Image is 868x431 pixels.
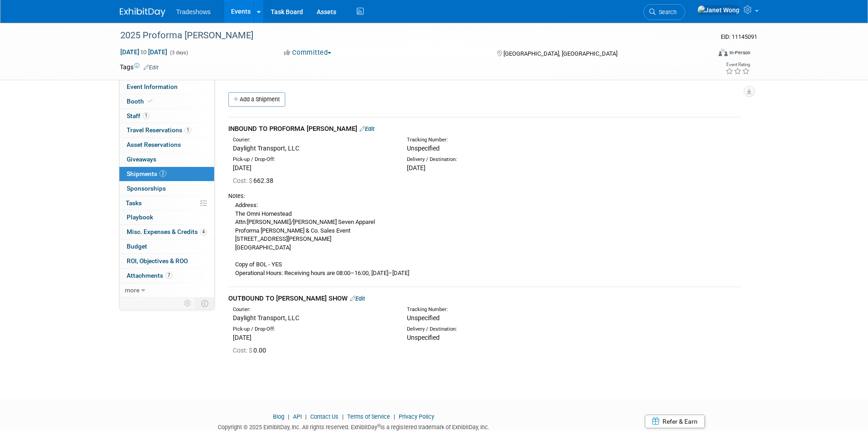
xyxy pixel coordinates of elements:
span: | [391,413,397,420]
a: Shipments2 [119,167,214,181]
span: Unspecified [407,314,440,322]
img: Format-Inperson.png [719,49,728,56]
div: 2025 Proforma [PERSON_NAME] [117,27,697,44]
div: [DATE] [233,163,393,172]
span: 1 [143,112,149,119]
button: Committed [281,48,335,57]
a: Tasks [119,196,214,210]
a: more [119,283,214,297]
a: API [293,413,302,420]
span: Travel Reservations [127,126,191,134]
div: Delivery / Destination: [407,156,567,163]
a: Add a Shipment [228,92,285,107]
span: Tasks [126,199,142,207]
span: Cost: $ [233,347,253,354]
span: | [340,413,346,420]
span: Event Information [127,83,178,90]
a: Misc. Expenses & Credits4 [119,225,214,239]
a: Giveaways [119,152,214,166]
div: Courier: [233,136,393,144]
a: Booth [119,94,214,109]
span: 0.00 [233,347,270,354]
a: Privacy Policy [399,413,434,420]
span: Event ID: 11145091 [721,33,757,40]
span: Cost: $ [233,177,253,184]
a: Blog [273,413,284,420]
div: Pick-up / Drop-Off: [233,326,393,333]
div: Address: The Omni Homestead Attn:[PERSON_NAME]/[PERSON_NAME] Seven Apparel Proforma [PERSON_NAME]... [228,200,742,277]
a: ROI, Objectives & ROO [119,254,214,268]
span: to [139,48,148,56]
span: 4 [200,228,207,235]
span: 662.38 [233,177,277,184]
span: Shipments [127,170,166,177]
img: Janet Wong [697,5,740,15]
span: | [286,413,292,420]
span: Attachments [127,272,172,279]
span: [DATE] [DATE] [120,48,168,56]
span: Search [656,9,677,16]
div: INBOUND TO PROFORMA [PERSON_NAME] [228,124,742,134]
div: [DATE] [233,333,393,342]
a: Terms of Service [347,413,390,420]
span: 2 [159,170,166,177]
div: Courier: [233,306,393,313]
span: Playbook [127,213,153,221]
span: Budget [127,243,147,250]
a: Edit [350,295,365,302]
a: Budget [119,239,214,254]
td: Personalize Event Tab Strip [180,297,196,309]
span: Staff [127,112,149,119]
div: OUTBOUND TO [PERSON_NAME] SHOW [228,294,742,303]
a: Staff1 [119,109,214,123]
div: Delivery / Destination: [407,326,567,333]
span: Asset Reservations [127,141,181,148]
div: Event Rating [725,62,750,67]
a: Travel Reservations1 [119,123,214,137]
span: | [303,413,309,420]
a: Sponsorships [119,182,214,196]
a: Playbook [119,210,214,224]
a: Search [643,4,685,20]
div: Event Format [657,47,751,61]
span: Booth [127,98,154,105]
span: Unspecified [407,145,440,152]
span: Tradeshows [176,8,211,16]
a: Contact Us [310,413,339,420]
a: Event Information [119,80,214,94]
span: [GEOGRAPHIC_DATA], [GEOGRAPHIC_DATA] [503,50,617,57]
div: Tracking Number: [407,136,611,144]
span: Sponsorships [127,185,166,192]
span: more [125,286,139,294]
td: Tags [120,62,159,72]
sup: ® [377,423,380,428]
span: (3 days) [169,50,188,56]
div: In-Person [729,49,750,56]
span: 1 [185,127,191,134]
div: Tracking Number: [407,306,611,313]
a: Asset Reservations [119,138,214,152]
a: Edit [144,64,159,71]
span: ROI, Objectives & ROO [127,257,188,265]
a: Refer & Earn [645,415,705,428]
span: Giveaways [127,156,156,163]
div: Daylight Transport, LLC [233,144,393,153]
img: ExhibitDay [120,8,165,17]
span: 7 [165,272,172,279]
span: Unspecified [407,334,440,341]
span: Misc. Expenses & Credits [127,228,207,235]
div: Notes: [228,192,742,200]
div: Pick-up / Drop-Off: [233,156,393,163]
td: Toggle Event Tabs [195,297,214,309]
a: Edit [360,125,375,132]
i: Booth reservation complete [148,99,153,104]
a: Attachments7 [119,269,214,283]
div: Daylight Transport, LLC [233,313,393,322]
div: [DATE] [407,163,567,172]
